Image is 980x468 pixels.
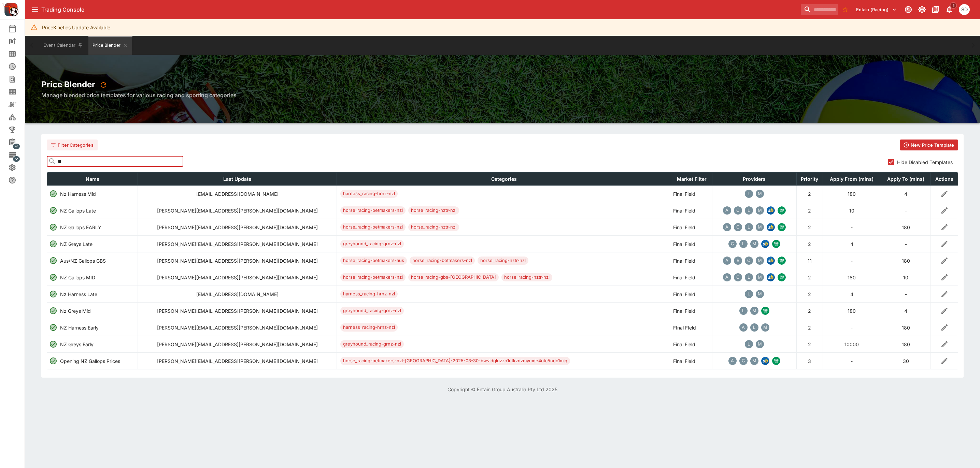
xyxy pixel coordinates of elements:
[78,175,107,183] span: Name
[767,223,775,231] div: sportsbet
[140,357,335,365] p: 2025-03-28 07:45:19 +10:00
[671,236,712,252] td: Final Field
[767,273,775,281] img: sportsbet.png
[739,323,748,332] div: apollo
[929,3,942,16] button: Documentation
[723,206,731,215] div: apollo_new
[712,173,796,186] th: Providers
[671,186,712,202] td: Final Field
[138,173,337,186] th: Last Update
[734,257,742,265] div: betmakers_feed
[734,223,742,231] div: custom
[957,2,972,17] button: Stuart Dibb
[756,223,764,231] div: margin_decay
[745,257,753,265] div: custom
[750,357,758,365] div: margin_decay
[739,240,748,248] div: ladbrokes
[25,386,980,393] p: Copyright © Entain Group Australia Pty Ltd 2025
[340,307,404,314] span: greyhound_racing-grnz-nzl
[60,257,106,264] p: Aus/NZ Gallops GBS
[410,257,475,264] span: horse_racing-betmakers-nzl
[916,3,928,16] button: Toggle light/dark mode
[140,190,335,198] p: 2025-08-12 09:48:47 +10:00
[750,307,758,315] div: margin_decay
[60,324,99,331] p: NZ Harness Early
[671,286,712,303] td: Final Field
[778,223,786,231] div: tab_vic_fixed
[756,190,764,198] div: margin_decay
[49,273,57,281] svg: Template enabled
[881,252,931,269] td: 180
[767,257,775,265] img: sportsbet.png
[140,257,335,264] p: 2025-04-13 20:12:24 +10:00
[49,223,57,231] svg: Template enabled
[140,307,335,315] p: 2025-09-22 13:52:50 +10:00
[140,240,335,248] p: 2025-09-22 13:52:31 +10:00
[8,50,27,58] div: Meetings
[756,290,764,298] div: margin_decay
[8,25,27,33] div: Event Calendar
[767,206,775,215] div: sportsbet
[938,271,951,283] button: Edit
[881,202,931,219] td: -
[671,202,712,219] td: Final Field
[761,323,769,332] div: margin_decay
[728,357,737,365] div: apollo_new
[49,307,57,315] svg: Template enabled
[340,240,404,247] span: greyhound_racing-grnz-nzl
[671,353,712,369] td: Final Field
[723,273,731,281] div: apollo_new
[340,207,406,214] span: horse_racing-betmakers-nzl
[796,286,823,303] td: 2
[728,240,737,248] div: chrysos_pk
[767,257,775,265] div: sportsbet
[938,188,951,200] button: Edit
[42,21,110,34] div: PriceKinetics Update Available
[881,173,931,186] th: Apply To (mins)
[756,273,764,281] div: margin_decay
[88,36,132,55] button: Price Blender
[823,186,881,202] td: 180
[671,303,712,319] td: Final Field
[739,307,748,315] div: ladbrokes
[750,240,758,248] div: margin_decay
[745,340,753,348] div: ladbrokes
[8,37,27,45] div: New Event
[734,206,742,215] div: chrysos_pk
[823,236,881,252] td: 4
[745,206,753,215] div: ladbrokes
[756,340,764,348] div: margin_decay
[41,79,964,91] h2: Price Blender
[140,341,335,348] p: 2025-06-26 08:46:29 +10:00
[47,172,958,369] table: simple table
[671,336,712,353] td: Final Field
[29,3,41,16] button: open drawer
[478,257,528,264] span: horse_racing-nztr-nzl
[8,88,27,96] div: Template Search
[140,207,335,214] p: 2025-09-12 13:53:36 +10:00
[745,273,753,281] div: ladbrokes
[756,206,764,215] div: margin_decay
[47,140,98,150] button: Filter Categories
[140,324,335,331] p: 2025-05-23 14:31:33 +10:00
[8,151,27,159] div: Infrastructure
[938,355,951,367] button: Edit
[900,140,958,150] button: New Price Template
[881,303,931,319] td: 4
[340,357,570,364] span: horse_racing-betmakers-nzl-[GEOGRAPHIC_DATA]-2025-03-30-bwvldgluzzo1ntkznzmymde4otc5ndc1mjq
[796,186,823,202] td: 2
[772,357,780,365] div: tab_vic_fixed
[796,202,823,219] td: 2
[8,100,27,108] div: Nexus Entities
[408,207,459,214] span: horse_racing-nztr-nzl
[49,240,57,248] svg: Template enabled
[97,79,110,91] button: refresh
[49,323,57,332] svg: Template enabled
